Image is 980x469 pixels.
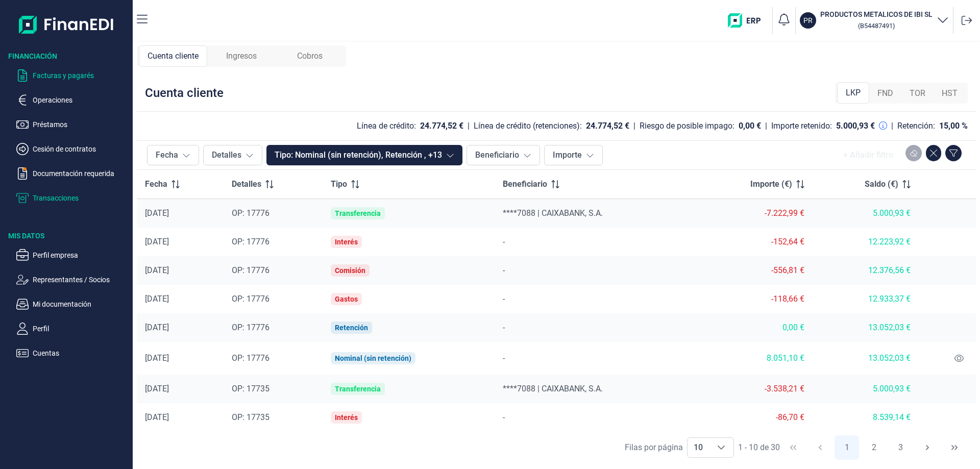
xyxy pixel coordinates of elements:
div: | [468,120,470,132]
div: Cuenta cliente [145,85,224,101]
button: Préstamos [16,118,129,131]
div: Cuenta cliente [139,45,207,67]
span: Importe (€) [750,178,792,190]
span: OP: 17776 [232,294,269,304]
span: - [503,265,505,275]
div: Cobros [276,45,344,67]
div: -152,64 € [701,237,804,247]
span: TOR [910,87,925,100]
span: 10 [688,438,709,457]
p: Perfil empresa [33,249,129,261]
div: Importe retenido: [771,121,832,131]
div: Retención: [897,121,935,131]
span: - [503,294,505,304]
div: Comisión [335,266,365,275]
img: erp [728,13,768,28]
span: 1 - 10 de 30 [738,443,780,452]
p: Préstamos [33,118,129,131]
div: 15,00 % [939,121,968,131]
div: [DATE] [145,208,215,218]
span: - [503,323,505,332]
div: -3.538,21 € [701,384,804,394]
span: ****7088 | CAIXABANK, S.A. [503,208,603,218]
span: OP: 17735 [232,412,269,422]
span: OP: 17735 [232,384,269,393]
button: Previous Page [808,435,832,460]
div: 8.051,10 € [701,353,804,363]
p: Cesión de contratos [33,143,129,155]
div: -7.222,99 € [701,208,804,218]
span: ****7088 | CAIXABANK, S.A. [503,384,603,393]
div: TOR [901,83,934,104]
div: -86,70 € [701,412,804,423]
div: FND [869,83,901,104]
span: LKP [846,87,861,99]
p: Operaciones [33,94,129,106]
div: 24.774,52 € [586,121,629,131]
div: Interés [335,413,358,422]
div: Nominal (sin retención) [335,354,411,362]
p: Facturas y pagarés [33,69,129,82]
button: First Page [781,435,805,460]
p: Cuentas [33,347,129,359]
span: Cobros [297,50,323,62]
button: Fecha [147,145,199,165]
button: Page 2 [862,435,886,460]
span: OP: 17776 [232,353,269,363]
p: Transacciones [33,192,129,204]
div: [DATE] [145,412,215,423]
div: [DATE] [145,353,215,363]
div: 5.000,93 € [821,384,911,394]
button: Perfil empresa [16,249,129,261]
div: 5.000,93 € [821,208,911,218]
div: 12.376,56 € [821,265,911,276]
div: Riesgo de posible impago: [640,121,734,131]
div: | [765,120,767,132]
button: Facturas y pagarés [16,69,129,82]
div: 13.052,03 € [821,353,911,363]
button: Operaciones [16,94,129,106]
div: | [633,120,635,132]
div: | [891,120,893,132]
button: PRPRODUCTOS METALICOS DE IBI SL (B54487491) [800,9,949,32]
button: Documentación requerida [16,167,129,180]
span: Cuenta cliente [148,50,199,62]
button: Tipo: Nominal (sin retención), Retención , +13 [266,145,462,165]
button: Next Page [915,435,940,460]
div: Interés [335,238,358,246]
button: Perfil [16,323,129,335]
div: 12.933,37 € [821,294,911,304]
div: 5.000,93 € [836,121,875,131]
span: OP: 17776 [232,237,269,246]
span: Beneficiario [503,178,547,190]
button: Cuentas [16,347,129,359]
span: Tipo [331,178,347,190]
div: Ingresos [207,45,276,67]
div: Transferencia [335,385,381,393]
button: Cesión de contratos [16,143,129,155]
button: Mi documentación [16,298,129,310]
span: Ingresos [226,50,257,62]
div: Filas por página [625,441,683,454]
h3: PRODUCTOS METALICOS DE IBI SL [820,9,933,19]
div: 8.539,14 € [821,412,911,423]
p: Documentación requerida [33,167,129,180]
img: Logo de aplicación [19,8,114,41]
div: 0,00 € [739,121,761,131]
div: Transferencia [335,209,381,217]
div: [DATE] [145,265,215,276]
div: 0,00 € [701,323,804,333]
div: 24.774,52 € [420,121,463,131]
span: Detalles [232,178,261,190]
div: HST [934,83,966,104]
span: FND [877,87,893,100]
div: Retención [335,324,368,332]
span: OP: 17776 [232,323,269,332]
div: [DATE] [145,323,215,333]
p: PR [803,15,813,26]
div: 12.223,92 € [821,237,911,247]
span: Fecha [145,178,167,190]
small: Copiar cif [858,22,895,30]
div: LKP [837,82,869,104]
div: Línea de crédito: [357,121,416,131]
